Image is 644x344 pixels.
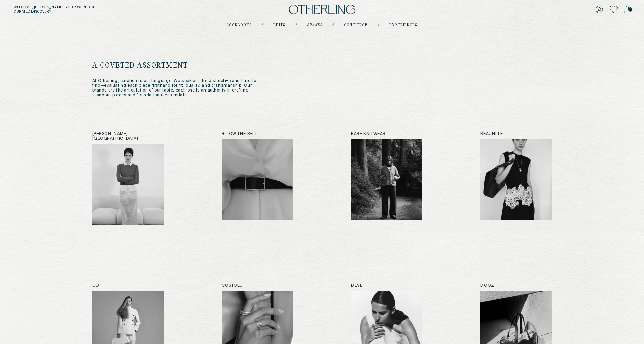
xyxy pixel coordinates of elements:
img: Alfie Paris [92,144,164,225]
a: concierge [344,24,368,27]
img: Bare Knitwear [351,139,422,220]
a: [PERSON_NAME][GEOGRAPHIC_DATA] [92,131,164,225]
img: B-low the Belt [222,139,293,220]
div: / [296,23,297,28]
h2: B-low the Belt [222,131,293,136]
span: 7 [628,7,632,12]
h2: Dévé [351,283,422,288]
h2: [PERSON_NAME][GEOGRAPHIC_DATA] [92,131,164,141]
div: / [332,23,334,28]
a: Beaufille [480,131,552,225]
a: Bare Knitwear [351,131,422,225]
a: Edits [273,24,285,27]
h2: Beaufille [480,131,552,136]
img: logo [289,5,355,14]
img: Beaufille [480,139,552,220]
h2: Co [92,283,164,288]
h2: Costolo [222,283,293,288]
h1: A COVETED ASSORTMENT [92,61,262,70]
a: Brands [307,24,322,27]
h5: Welcome, [PERSON_NAME] . Your world of curated discovery. [14,5,199,14]
a: B-low the Belt [222,131,293,225]
div: / [378,23,379,28]
h2: Bare Knitwear [351,131,422,136]
p: At Otherling, curation is our language. We seek out the distinctive and hard to find—evaluating e... [92,79,262,98]
h2: Dooz [480,283,552,288]
a: 7 [624,5,630,14]
div: / [262,23,263,28]
a: experiences [389,24,417,27]
a: lookbooks [227,24,252,27]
